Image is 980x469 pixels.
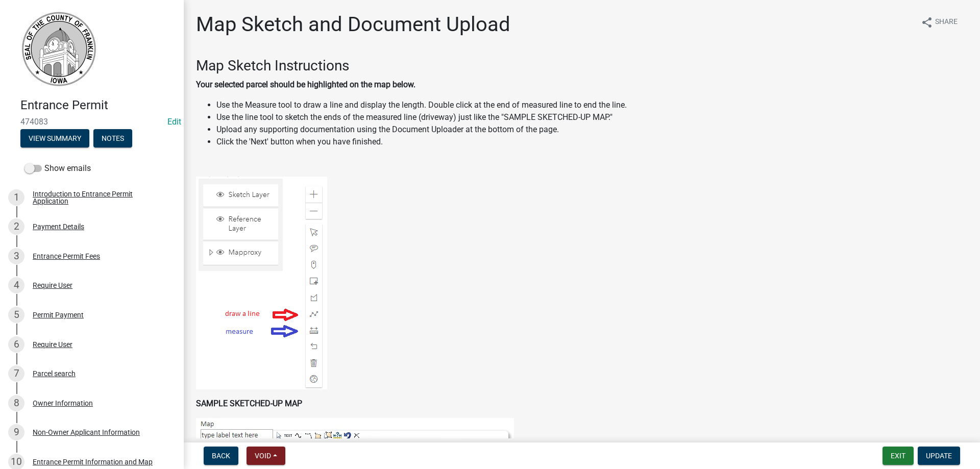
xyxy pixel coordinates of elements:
[8,189,24,206] div: 1
[8,277,24,293] div: 4
[33,370,76,377] div: Parcel search
[196,57,968,75] h3: Map Sketch Instructions
[33,341,72,348] div: Require User
[196,177,327,389] img: image_a83d31ed-ca30-4f07-b165-0e70fffd00ff.png
[8,307,24,323] div: 5
[913,12,966,32] button: shareShare
[93,129,132,147] button: Notes
[20,135,89,143] wm-modal-confirm: Summary
[20,117,163,127] span: 474083
[883,447,914,465] button: Exit
[20,11,97,87] img: Franklin County, Iowa
[33,429,140,436] div: Non-Owner Applicant Information
[8,336,24,353] div: 6
[216,99,968,111] li: Use the Measure tool to draw a line and display the length. Double click at the end of measured l...
[247,447,285,465] button: Void
[20,98,176,113] h4: Entrance Permit
[921,16,933,29] i: share
[167,117,181,127] wm-modal-confirm: Edit Application Number
[196,399,302,408] strong: SAMPLE SKETCHED-UP MAP
[33,311,84,318] div: Permit Payment
[8,395,24,411] div: 8
[8,218,24,235] div: 2
[216,111,968,124] li: Use the line tool to sketch the ends of the measured line (driveway) just like the "SAMPLE SKETCH...
[167,117,181,127] a: Edit
[33,190,167,205] div: Introduction to Entrance Permit Application
[20,129,89,147] button: View Summary
[33,400,93,407] div: Owner Information
[212,452,230,460] span: Back
[8,365,24,382] div: 7
[918,447,960,465] button: Update
[196,80,415,89] strong: Your selected parcel should be highlighted on the map below.
[204,447,238,465] button: Back
[255,452,271,460] span: Void
[24,162,91,175] label: Show emails
[8,424,24,440] div: 9
[196,12,510,37] h1: Map Sketch and Document Upload
[33,282,72,289] div: Require User
[8,248,24,264] div: 3
[216,136,968,148] li: Click the 'Next' button when you have finished.
[935,16,958,29] span: Share
[926,452,952,460] span: Update
[216,124,968,136] li: Upload any supporting documentation using the Document Uploader at the bottom of the page.
[33,253,100,260] div: Entrance Permit Fees
[33,223,84,230] div: Payment Details
[93,135,132,143] wm-modal-confirm: Notes
[33,458,153,465] div: Entrance Permit Information and Map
